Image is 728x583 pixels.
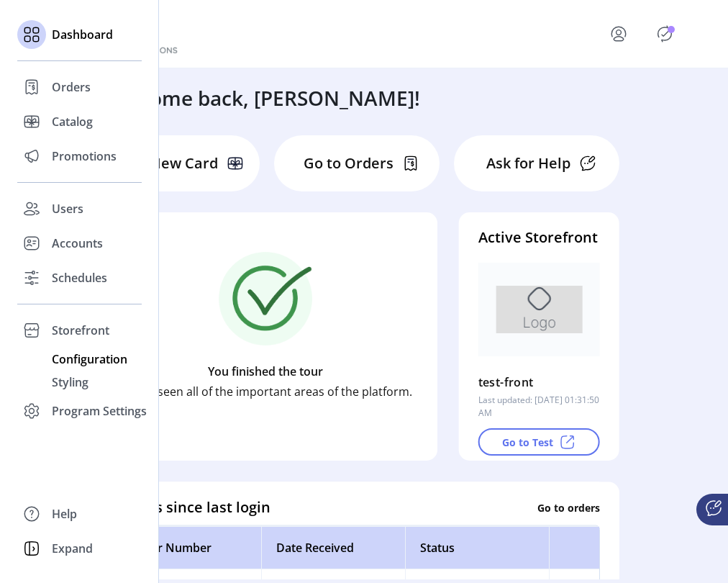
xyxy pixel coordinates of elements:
[208,363,323,380] p: You finished the tour
[114,526,261,569] th: Order Number
[52,322,109,339] span: Storefront
[304,153,393,174] p: Go to Orders
[52,505,77,523] span: Help
[52,78,91,96] span: Orders
[261,526,405,569] th: Date Received
[119,383,412,400] p: You’ve seen all of the important areas of the platform.
[486,153,570,174] p: Ask for Help
[478,428,600,456] button: Go to Test
[52,113,93,130] span: Catalog
[114,497,270,518] h4: Orders since last login
[478,394,600,420] p: Last updated: [DATE] 01:31:50 AM
[52,148,117,165] span: Promotions
[119,153,218,174] p: Add New Card
[104,83,420,113] h3: Welcome back, [PERSON_NAME]!
[405,526,549,569] th: Status
[52,351,127,368] span: Configuration
[52,540,93,557] span: Expand
[537,500,600,515] p: Go to orders
[653,22,676,45] button: Publisher Panel
[52,374,88,391] span: Styling
[478,371,534,394] p: test-front
[52,235,103,252] span: Accounts
[590,17,653,51] button: menu
[52,269,107,286] span: Schedules
[52,200,83,217] span: Users
[478,227,600,248] h4: Active Storefront
[52,26,113,43] span: Dashboard
[52,402,147,420] span: Program Settings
